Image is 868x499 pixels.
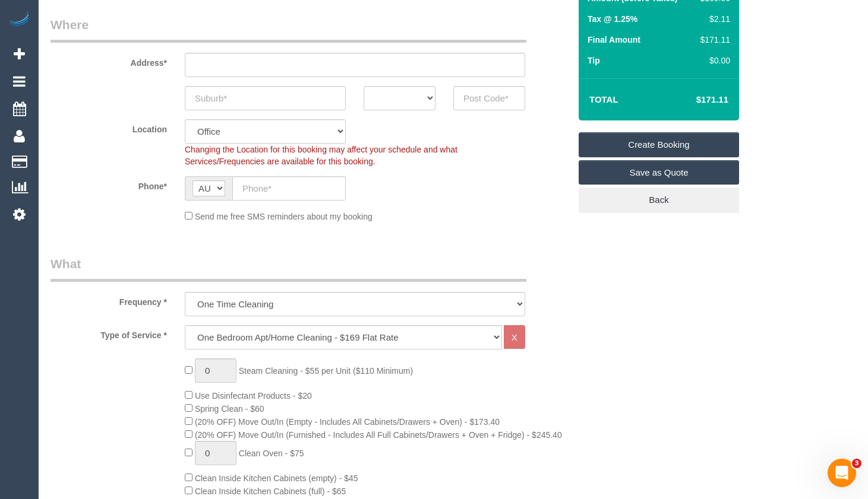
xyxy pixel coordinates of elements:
label: Final Amount [588,34,640,46]
input: Suburb* [185,86,346,110]
input: Phone* [232,176,346,201]
label: Type of Service * [42,325,176,341]
img: Automaid Logo [7,12,31,28]
span: (20% OFF) Move Out/In (Furnished - Includes All Full Cabinets/Drawers + Oven + Fridge) - $245.40 [195,430,562,440]
label: Address* [42,53,176,69]
legend: What [50,255,526,282]
label: Frequency * [42,292,176,308]
label: Phone* [42,176,176,192]
span: Clean Inside Kitchen Cabinets (empty) - $45 [195,473,358,483]
h4: $171.11 [661,95,728,105]
input: Post Code* [453,86,525,110]
a: Back [579,187,739,212]
span: (20% OFF) Move Out/In (Empty - Includes All Cabinets/Drawers + Oven) - $173.40 [195,417,500,427]
label: Location [42,119,176,135]
div: $2.11 [696,13,730,25]
strong: Total [589,94,618,104]
span: Steam Cleaning - $55 per Unit ($110 Minimum) [239,366,413,376]
div: $171.11 [696,34,730,46]
iframe: Intercom live chat [828,459,856,487]
span: Send me free SMS reminders about my booking [195,212,373,221]
a: Create Booking [579,132,739,157]
div: $0.00 [696,55,730,66]
label: Tax @ 1.25% [588,13,637,25]
label: Tip [588,55,600,66]
span: Use Disinfectant Products - $20 [195,391,312,401]
span: Changing the Location for this booking may affect your schedule and what Services/Frequencies are... [185,145,457,166]
legend: Where [50,16,526,43]
span: Clean Oven - $75 [239,449,304,458]
span: 3 [852,459,861,468]
span: Clean Inside Kitchen Cabinets (full) - $65 [195,487,346,496]
a: Save as Quote [579,160,739,185]
span: Spring Clean - $60 [195,404,264,414]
